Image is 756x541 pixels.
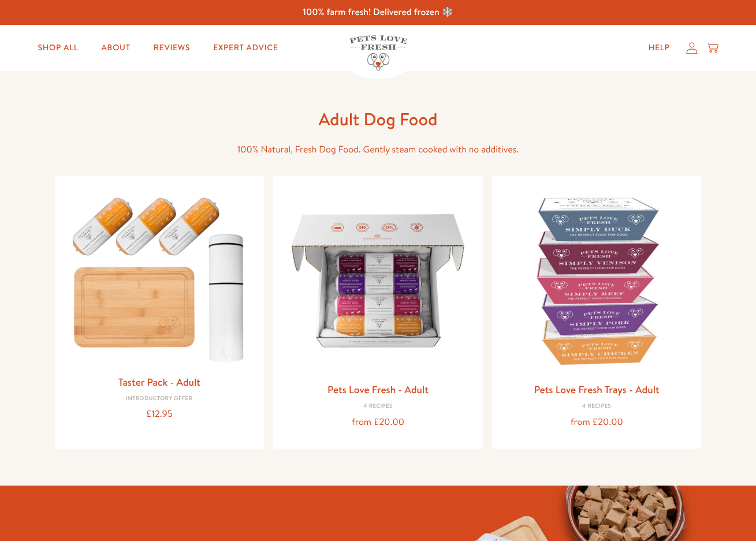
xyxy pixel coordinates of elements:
[282,185,474,376] img: Pets Love Fresh - Adult
[28,36,87,59] a: Shop All
[501,415,692,430] div: from £20.00
[327,382,429,397] a: Pets Love Fresh - Adult
[237,143,519,156] span: 100% Natural, Fresh Dog Food. Gently steam cooked with no additives.
[64,185,255,368] img: Taster Pack - Adult
[64,396,255,402] div: Introductory Offer
[534,382,660,397] a: Pets Love Fresh Trays - Adult
[349,35,407,70] img: Pets Love Fresh
[204,36,287,59] a: Expert Advice
[639,36,679,59] a: Help
[282,403,474,410] div: 4 Recipes
[501,185,692,376] img: Pets Love Fresh Trays - Adult
[118,375,200,389] a: Taster Pack - Adult
[144,36,199,59] a: Reviews
[64,406,255,422] div: £12.95
[193,108,563,130] h1: Adult Dog Food
[501,403,692,410] div: 4 Recipes
[282,415,474,430] div: from £20.00
[92,36,140,59] a: About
